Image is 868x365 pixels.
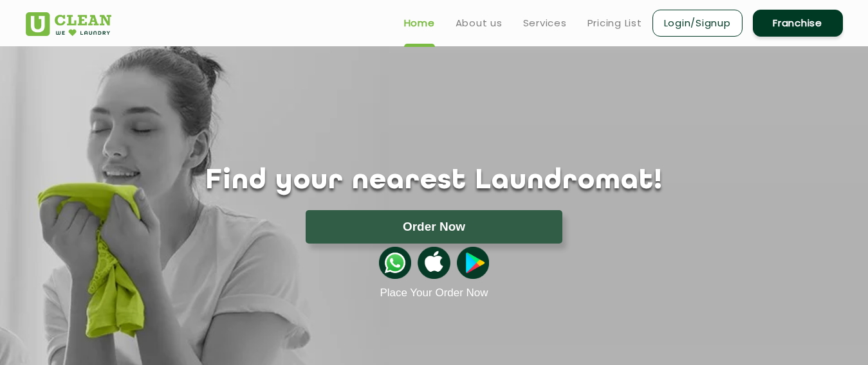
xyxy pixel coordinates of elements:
[753,10,843,37] a: Franchise
[379,247,411,279] img: whatsappicon.png
[587,15,642,31] a: Pricing List
[26,12,111,36] img: UClean Laundry and Dry Cleaning
[404,15,435,31] a: Home
[652,10,743,37] a: Login/Signup
[418,247,450,279] img: apple-icon.png
[380,287,488,299] a: Place Your Order Now
[523,15,567,31] a: Services
[456,15,503,31] a: About us
[306,210,562,244] button: Order Now
[16,165,853,197] h1: Find your nearest Laundromat!
[457,247,489,279] img: playstoreicon.png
